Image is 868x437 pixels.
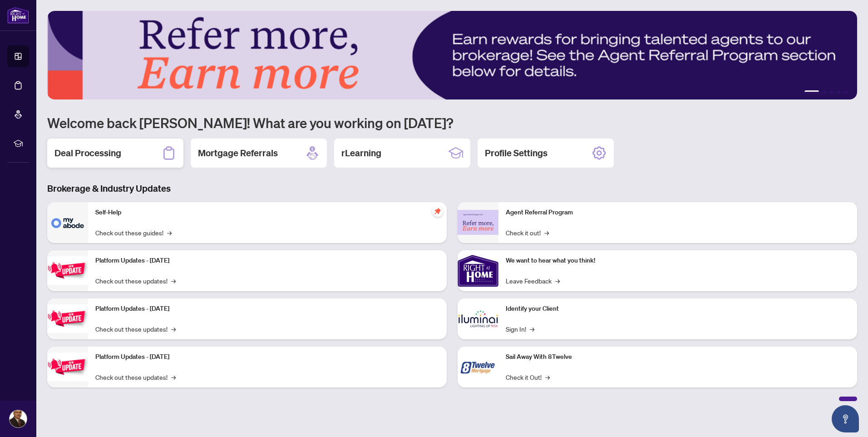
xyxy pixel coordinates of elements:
img: Sail Away With 8Twelve [458,347,498,387]
p: Platform Updates - [DATE] [95,352,439,362]
span: → [171,276,176,286]
button: 3 [830,90,833,94]
p: Sail Away With 8Twelve [506,352,850,362]
button: Open asap [832,405,859,432]
span: pushpin [432,206,443,217]
span: → [530,324,534,334]
h2: Mortgage Referrals [198,147,278,159]
img: Identify your Client [458,298,498,339]
h2: Deal Processing [54,147,121,159]
h2: Profile Settings [485,147,547,159]
p: Agent Referral Program [506,208,850,218]
a: Check it out!→ [506,228,549,238]
img: Platform Updates - July 8, 2025 [47,304,88,333]
span: → [171,324,176,334]
a: Check out these updates!→ [95,324,176,334]
span: → [555,276,560,286]
p: Platform Updates - [DATE] [95,304,439,314]
p: Platform Updates - [DATE] [95,256,439,266]
img: logo [7,7,29,24]
p: Identify your Client [506,304,850,314]
p: Self-Help [95,208,439,218]
img: Agent Referral Program [458,210,498,235]
img: Platform Updates - June 23, 2025 [47,353,88,381]
h1: Welcome back [PERSON_NAME]! What are you working on [DATE]? [47,114,857,131]
button: 1 [804,90,819,94]
a: Check out these guides!→ [95,228,172,238]
h2: rLearning [341,147,381,159]
img: Platform Updates - July 21, 2025 [47,256,88,285]
img: Slide 0 [47,11,857,99]
button: 2 [823,90,826,94]
span: → [544,228,549,238]
span: → [167,228,172,238]
span: → [171,372,176,382]
h3: Brokerage & Industry Updates [47,182,857,195]
img: Profile Icon [10,410,27,427]
a: Check out these updates!→ [95,276,176,286]
a: Check out these updates!→ [95,372,176,382]
a: Leave Feedback→ [506,276,560,286]
button: 4 [837,90,841,94]
a: Check it Out!→ [506,372,550,382]
img: Self-Help [47,202,88,243]
p: We want to hear what you think! [506,256,850,266]
span: → [545,372,550,382]
a: Sign In!→ [506,324,534,334]
img: We want to hear what you think! [458,250,498,291]
button: 5 [844,90,848,94]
